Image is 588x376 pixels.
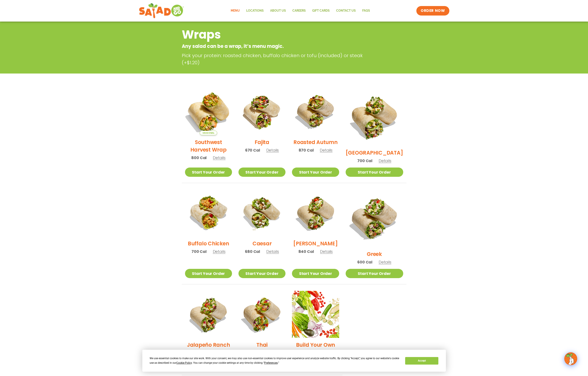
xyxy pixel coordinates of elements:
[243,6,267,16] a: Locations
[252,240,272,247] h2: Caesar
[289,6,309,16] a: Careers
[333,6,359,16] a: Contact Us
[238,291,285,338] img: Product photo for Thai Wrap
[320,249,333,254] span: Details
[256,341,268,349] h2: Thai
[187,341,230,349] h2: Jalapeño Ranch
[293,138,338,146] h2: Roasted Autumn
[200,131,217,135] span: Seasonal
[267,6,289,16] a: About Us
[185,269,232,278] a: Start Your Order
[346,88,403,146] img: Product photo for BBQ Ranch Wrap
[367,250,382,258] h2: Greek
[238,269,285,278] a: Start Your Order
[565,353,577,365] img: wpChatIcon
[357,259,372,265] span: 600 Cal
[213,155,226,160] span: Details
[309,6,333,16] a: GIFT CARDS
[421,8,445,13] span: ORDER NOW
[357,158,372,164] span: 700 Cal
[142,350,446,372] div: Cookie Consent Prompt
[292,88,339,135] img: Product photo for Roasted Autumn Wrap
[320,147,332,153] span: Details
[185,138,232,154] h2: Southwest Harvest Wrap
[379,158,391,163] span: Details
[346,168,403,177] a: Start Your Order
[416,6,449,16] a: ORDER NOW
[298,249,314,254] span: 840 Cal
[227,6,243,16] a: Menu
[292,291,339,338] img: Product photo for Build Your Own
[245,249,260,254] span: 680 Cal
[346,190,403,247] img: Product photo for Greek Wrap
[359,6,373,16] a: FAQs
[185,291,232,338] img: Product photo for Jalapeño Ranch Wrap
[176,361,192,364] span: Cookie Policy
[185,168,232,177] a: Start Your Order
[139,2,184,19] img: new-SAG-logo-768×292
[293,240,338,247] h2: [PERSON_NAME]
[255,138,269,146] h2: Fajita
[266,147,279,153] span: Details
[213,249,226,254] span: Details
[182,43,372,50] p: Any salad can be a wrap, it’s menu magic.
[379,259,391,265] span: Details
[182,26,372,43] h2: Wraps
[296,341,335,349] h2: Build Your Own
[227,6,373,16] nav: Menu
[182,52,374,66] p: Pick your protein: roasted chicken, buffalo chicken or tofu (included) or steak (+$1.20)
[188,240,229,247] h2: Buffalo Chicken
[191,249,207,254] span: 700 Cal
[238,88,285,135] img: Product photo for Fajita Wrap
[245,147,260,153] span: 670 Cal
[238,168,285,177] a: Start Your Order
[181,84,236,139] img: Product photo for Southwest Harvest Wrap
[266,249,279,254] span: Details
[292,269,339,278] a: Start Your Order
[292,190,339,237] img: Product photo for Cobb Wrap
[238,190,285,237] img: Product photo for Caesar Wrap
[405,357,438,365] button: Accept
[264,361,278,364] span: Preferences
[191,155,207,161] span: 800 Cal
[346,269,403,278] a: Start Your Order
[185,190,232,237] img: Product photo for Buffalo Chicken Wrap
[150,356,400,365] div: We use essential cookies to make our site work. With your consent, we may also use non-essential ...
[292,168,339,177] a: Start Your Order
[299,147,314,153] span: 870 Cal
[346,149,403,157] h2: [GEOGRAPHIC_DATA]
